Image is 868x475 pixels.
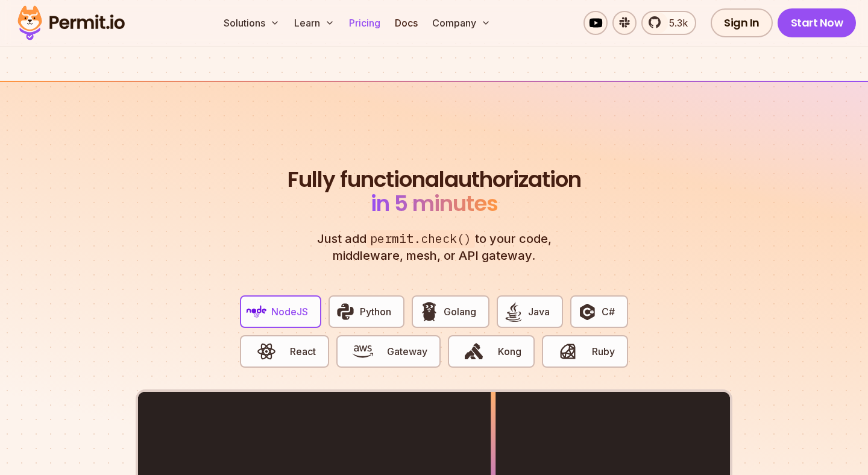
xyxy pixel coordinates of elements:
button: Company [427,11,495,35]
span: C# [602,304,615,319]
span: Gateway [387,344,427,359]
button: Solutions [219,11,285,35]
a: Docs [390,11,423,35]
img: Ruby [558,341,578,362]
span: 5.3k [662,16,688,30]
img: Gateway [353,341,373,362]
span: React [290,344,316,359]
span: Java [528,304,550,319]
a: Start Now [778,8,857,37]
a: 5.3k [641,11,696,35]
h2: authorization [285,168,583,216]
img: C# [577,301,597,322]
span: Python [360,304,391,319]
p: Just add to your code, middleware, mesh, or API gateway. [304,230,564,264]
a: Sign In [711,8,773,37]
span: in 5 minutes [371,188,498,219]
img: Java [503,301,524,322]
span: Golang [444,304,476,319]
span: Fully functional [288,168,444,192]
img: Python [335,301,356,322]
img: React [256,341,277,362]
img: Kong [464,341,484,362]
a: Pricing [344,11,385,35]
img: Golang [419,301,439,322]
span: Kong [498,344,521,359]
img: Permit logo [12,2,130,43]
button: Learn [289,11,339,35]
span: permit.check() [366,230,475,248]
span: Ruby [592,344,615,359]
span: NodeJS [271,304,308,319]
img: NodeJS [247,301,267,322]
